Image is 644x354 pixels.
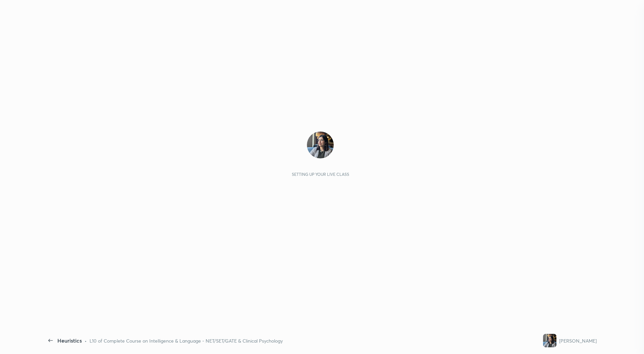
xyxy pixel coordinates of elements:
[559,337,597,344] div: [PERSON_NAME]
[307,132,334,158] img: e790fd2257ae49ebaec70e20e582d26a.jpg
[57,337,82,345] div: Heuristics
[90,337,283,344] div: L10 of Complete Course on Intelligence & Language - NET/SET/GATE & Clinical Psychology
[85,337,87,344] div: •
[543,334,556,347] img: e790fd2257ae49ebaec70e20e582d26a.jpg
[292,172,349,177] div: Setting up your live class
